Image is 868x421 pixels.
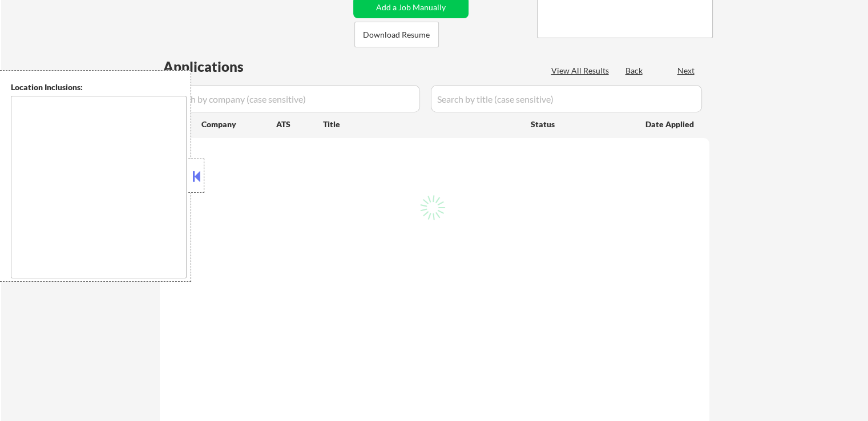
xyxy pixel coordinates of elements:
input: Search by title (case sensitive) [431,85,702,112]
div: Date Applied [645,119,696,130]
div: Title [323,119,520,130]
div: Back [625,65,644,76]
div: ATS [276,119,323,130]
div: Company [201,119,276,130]
div: Next [677,65,696,76]
div: Status [531,114,629,134]
div: View All Results [551,65,612,76]
div: Location Inclusions: [11,82,187,93]
button: Download Resume [354,22,439,47]
div: Applications [163,60,276,74]
input: Search by company (case sensitive) [163,85,420,112]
